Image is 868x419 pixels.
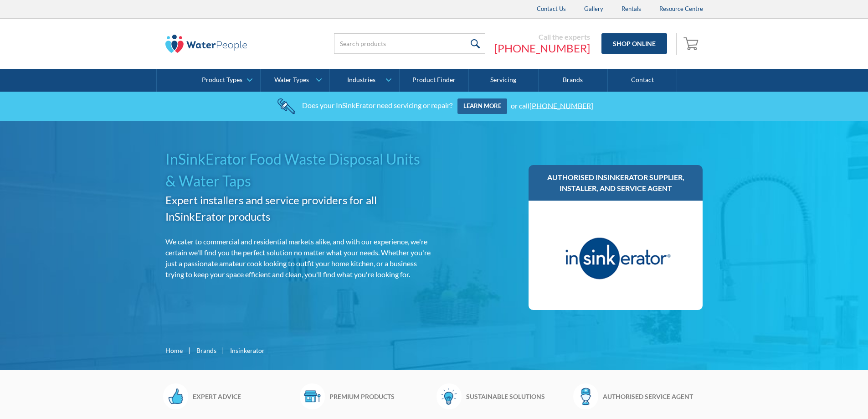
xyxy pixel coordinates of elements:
a: Water Types [261,69,329,92]
div: Insinkerator [230,346,265,355]
img: The Water People [165,35,247,53]
a: Contact [608,69,677,92]
p: ‍ [165,322,431,333]
img: Lightbulb [437,383,462,409]
div: Industries [347,76,375,84]
h6: Premium products [329,392,432,401]
h6: Authorised service agent [603,392,705,401]
div: Product Types [202,76,242,84]
div: Call the experts [494,32,590,41]
a: Open empty cart [681,33,703,55]
p: We cater to commercial and residential markets alike, and with our experience, we're certain we'l... [165,236,431,280]
a: Learn more [457,98,507,114]
div: | [221,345,226,356]
img: Store [300,383,325,409]
img: Insinkerator [547,210,684,301]
a: Product Types [191,69,260,92]
a: Industries [330,69,399,92]
h6: Sustainable solutions [466,392,569,401]
h1: InSinkErator Food Waste Disposal Units & Water Taps [165,148,431,192]
a: Home [165,346,183,355]
input: Search products [334,33,485,54]
a: [PHONE_NUMBER] [529,101,593,109]
a: Brands [539,69,608,92]
div: or call [511,101,593,109]
img: Man [573,383,598,409]
a: [PHONE_NUMBER] [494,41,590,55]
div: Does your InSinkErator need servicing or repair? [302,101,452,109]
h6: Expert advice [193,392,295,401]
div: | [187,345,192,356]
h3: Authorised InSinkErator supplier, installer, and service agent [538,172,694,194]
p: ‍ [165,305,431,316]
a: Brands [196,346,216,355]
a: Servicing [469,69,538,92]
img: Thumbs Up [163,383,188,409]
div: Water Types [274,76,309,84]
img: shopping cart [683,36,701,51]
h2: Expert installers and service providers for all InSinkErator products [165,192,431,225]
a: Shop Online [601,33,667,54]
a: Product Finder [400,69,469,92]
